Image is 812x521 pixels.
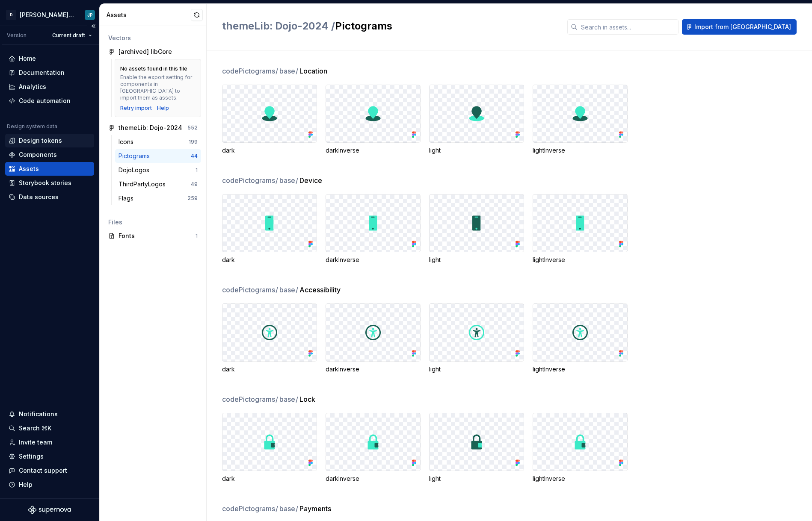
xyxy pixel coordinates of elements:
div: Design system data [7,123,57,130]
button: D[PERSON_NAME]-design-systemJP [2,6,98,24]
div: Icons [119,138,137,146]
a: Code automation [5,94,94,108]
button: Contact support [5,464,94,477]
div: 552 [187,124,198,131]
div: 1 [196,233,198,239]
span: Import from [GEOGRAPHIC_DATA] [694,23,791,31]
a: Flags259 [115,191,201,205]
span: codePictograms [222,285,279,295]
div: darkInverse [326,365,421,374]
div: Flags [119,194,137,203]
div: lightInverse [533,256,628,264]
div: light [429,365,524,374]
a: Icons199 [115,135,201,149]
div: Data sources [19,193,59,201]
a: Assets [5,162,94,176]
span: themeLib: Dojo-2024 / [222,20,335,32]
span: codePictograms [222,175,279,185]
span: / [296,176,298,185]
div: darkInverse [326,146,421,155]
span: Lock [299,394,315,404]
div: Search ⌘K [19,424,51,433]
div: dark [222,256,317,264]
a: Documentation [5,66,94,79]
button: Search ⌘K [5,421,94,435]
a: themeLib: Dojo-2024552 [105,121,201,135]
a: Supernova Logo [28,506,71,514]
div: darkInverse [326,256,421,264]
div: darkInverse [326,474,421,483]
span: / [276,504,278,513]
div: light [429,146,524,155]
input: Search in assets... [578,19,679,35]
div: Assets [107,11,191,19]
button: Notifications [5,407,94,421]
div: dark [222,365,317,374]
span: / [276,67,278,75]
a: ThirdPartyLogos49 [115,177,201,191]
div: lightInverse [533,365,628,374]
span: Current draft [52,32,85,39]
div: Help [19,480,33,489]
div: Enable the export setting for components in [GEOGRAPHIC_DATA] to import them as assets. [120,74,196,101]
div: Fonts [119,232,196,240]
div: Components [19,150,57,159]
button: Retry import [120,105,152,112]
span: Payments [299,503,331,514]
div: Design tokens [19,136,62,145]
div: JP [87,12,93,18]
div: lightInverse [533,146,628,155]
span: / [296,504,298,513]
span: Device [299,175,322,185]
div: Files [108,218,198,227]
span: base [279,503,299,514]
a: Invite team [5,436,94,449]
div: dark [222,474,317,483]
div: [archived] libCore [119,47,172,56]
span: base [279,175,299,185]
div: DojoLogos [119,166,153,174]
div: 49 [191,181,198,188]
div: Invite team [19,438,52,447]
div: Assets [19,165,39,173]
span: codePictograms [222,394,279,404]
a: Components [5,148,94,162]
div: Vectors [108,34,198,42]
span: Accessibility [299,285,341,295]
div: 1 [196,167,198,174]
span: / [276,395,278,403]
div: [PERSON_NAME]-design-system [20,11,74,19]
span: base [279,66,299,76]
div: lightInverse [533,474,628,483]
a: Help [157,105,169,112]
div: Documentation [19,68,65,77]
div: light [429,256,524,264]
div: ThirdPartyLogos [119,180,169,188]
button: Import from [GEOGRAPHIC_DATA] [682,19,797,35]
div: Pictograms [119,152,153,160]
div: themeLib: Dojo-2024 [119,124,182,132]
span: codePictograms [222,66,279,76]
div: Storybook stories [19,179,71,187]
span: / [296,67,298,75]
div: Analytics [19,82,46,91]
div: D [6,10,16,20]
div: Version [7,32,27,39]
button: Collapse sidebar [87,20,99,32]
h2: Pictograms [222,19,557,33]
div: 259 [187,195,198,202]
a: DojoLogos1 [115,163,201,177]
span: base [279,394,299,404]
div: Settings [19,452,44,461]
a: Design tokens [5,134,94,147]
div: 199 [189,138,198,145]
span: base [279,285,299,295]
div: Contact support [19,466,67,475]
a: Home [5,52,94,65]
button: Current draft [48,29,96,41]
div: Home [19,54,36,63]
a: Settings [5,450,94,463]
div: Code automation [19,97,71,105]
